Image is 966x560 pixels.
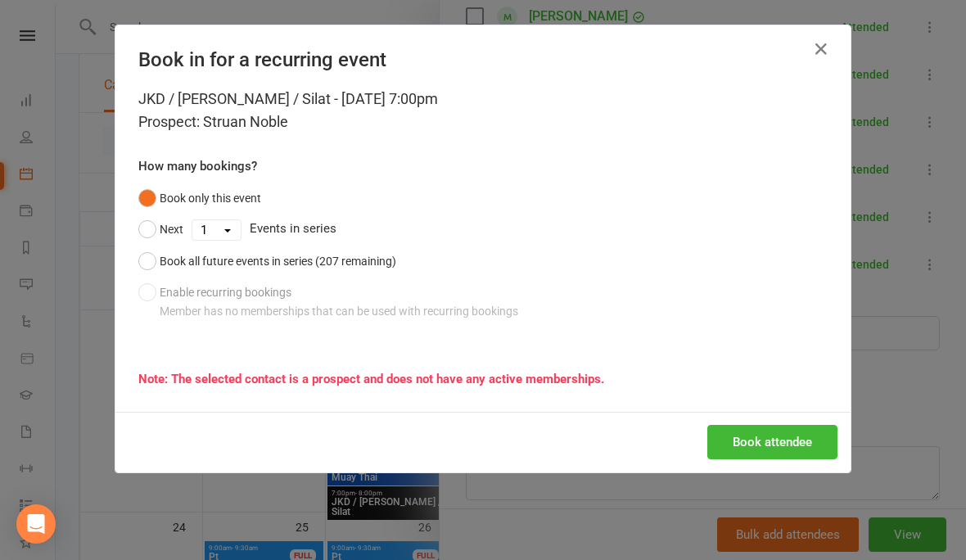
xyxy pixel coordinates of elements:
button: Close [808,36,834,62]
button: Book attendee [707,425,837,459]
div: Book all future events in series (207 remaining) [160,252,396,270]
div: Open Intercom Messenger [16,504,56,544]
div: Note: The selected contact is a prospect and does not have any active memberships. [138,369,828,389]
button: Next [138,214,183,245]
div: Events in series [138,214,828,245]
button: Book only this event [138,183,261,214]
label: How many bookings? [138,156,257,176]
div: JKD / [PERSON_NAME] / Silat - [DATE] 7:00pm Prospect: Struan Noble [138,88,828,133]
h4: Book in for a recurring event [138,48,828,71]
button: Book all future events in series (207 remaining) [138,246,396,277]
